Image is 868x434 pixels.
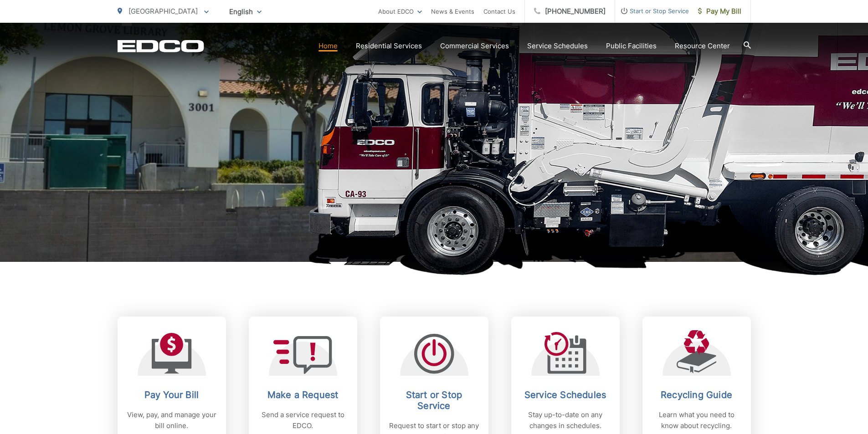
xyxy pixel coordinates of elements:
[520,389,611,400] h2: Service Schedules
[652,409,742,431] p: Learn what you need to know about recycling.
[652,389,742,400] h2: Recycling Guide
[483,6,515,17] a: Contact Us
[440,41,509,51] a: Commercial Services
[698,6,741,17] span: Pay My Bill
[527,41,588,51] a: Service Schedules
[222,4,268,20] span: English
[127,389,217,400] h2: Pay Your Bill
[118,40,204,52] a: EDCD logo. Return to the homepage.
[258,409,348,431] p: Send a service request to EDCO.
[128,7,198,15] span: [GEOGRAPHIC_DATA]
[356,41,422,51] a: Residential Services
[520,409,611,431] p: Stay up-to-date on any changes in schedules.
[389,389,479,411] h2: Start or Stop Service
[318,41,338,51] a: Home
[258,389,348,400] h2: Make a Request
[431,6,474,17] a: News & Events
[378,6,422,17] a: About EDCO
[127,409,217,431] p: View, pay, and manage your bill online.
[675,41,730,51] a: Resource Center
[606,41,657,51] a: Public Facilities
